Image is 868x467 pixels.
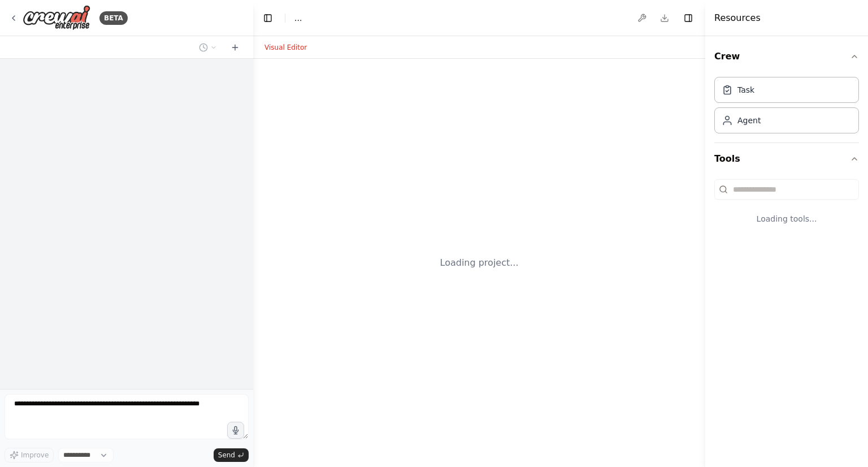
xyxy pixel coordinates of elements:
div: Agent [737,115,761,126]
button: Tools [714,143,859,175]
span: ... [294,12,302,24]
div: Crew [714,72,859,142]
div: Tools [714,175,859,243]
div: Loading project... [440,256,519,270]
h4: Resources [714,11,761,25]
button: Improve [5,448,54,462]
button: Switch to previous chat [194,41,222,54]
button: Crew [714,41,859,72]
span: Send [218,451,235,460]
img: Logo [23,5,90,31]
div: Loading tools... [714,204,859,233]
span: Improve [21,451,49,460]
nav: breadcrumb [294,12,302,24]
button: Visual Editor [258,41,314,54]
div: Task [737,84,754,96]
button: Send [214,448,249,462]
div: BETA [99,11,128,25]
button: Click to speak your automation idea [227,422,244,439]
button: Start a new chat [226,41,244,54]
button: Hide right sidebar [680,10,696,26]
button: Hide left sidebar [260,10,276,26]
